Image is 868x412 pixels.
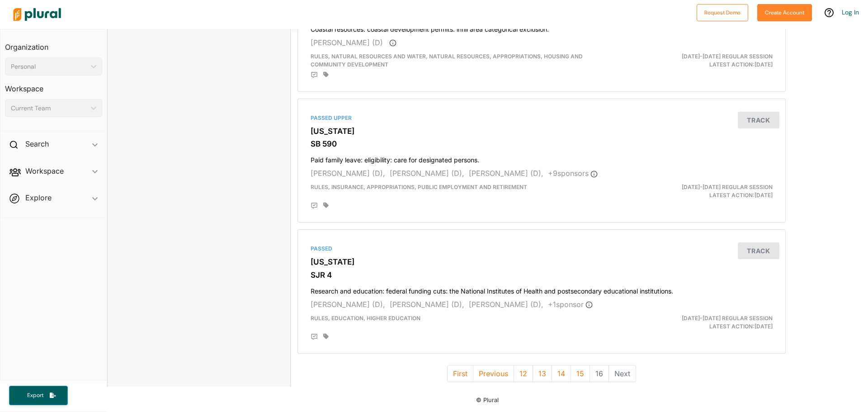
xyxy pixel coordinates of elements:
span: Export [21,392,50,399]
h3: Workspace [5,76,102,95]
span: [PERSON_NAME] (D), [469,300,543,309]
h2: Search [25,139,49,149]
span: [PERSON_NAME] (D) [311,38,383,47]
span: + 1 sponsor [548,300,593,309]
a: Create Account [757,7,812,17]
div: Passed [311,245,773,253]
a: Log In [842,8,859,16]
span: [PERSON_NAME] (D), [390,300,464,309]
span: [PERSON_NAME] (D), [469,169,543,178]
h3: SB 590 [311,139,773,148]
span: Rules, Insurance, Appropriations, Public Employment and Retirement [311,184,527,190]
span: [DATE]-[DATE] Regular Session [682,53,773,60]
h4: Paid family leave: eligibility: care for designated persons. [311,152,773,164]
button: 12 [514,365,533,382]
button: 14 [552,365,571,382]
span: [PERSON_NAME] (D), [311,169,385,178]
div: Latest Action: [DATE] [621,183,779,199]
div: Add Position Statement [311,333,318,341]
a: Request Demo [697,7,748,17]
h3: SJR 4 [311,270,773,279]
div: Add tags [323,333,329,340]
span: [DATE]-[DATE] Regular Session [682,315,773,322]
div: Passed Upper [311,114,773,122]
h3: [US_STATE] [311,127,773,136]
div: Latest Action: [DATE] [621,52,779,69]
span: [PERSON_NAME] (D), [311,300,385,309]
span: [PERSON_NAME] (D), [390,169,464,178]
span: + 9 sponsor s [548,169,598,178]
span: Rules, Education, Higher Education [311,315,420,322]
button: Track [738,112,779,128]
button: Request Demo [697,4,748,21]
small: © Plural [476,397,499,403]
div: Add tags [323,71,329,78]
button: Previous [473,365,514,382]
button: Create Account [757,4,812,21]
div: Add Position Statement [311,71,318,79]
span: [DATE]-[DATE] Regular Session [682,184,773,190]
button: Track [738,242,779,259]
div: Current Team [11,104,87,113]
div: Add tags [323,202,329,208]
button: 13 [533,365,552,382]
h3: Organization [5,34,102,54]
button: Export [9,386,68,405]
h3: [US_STATE] [311,257,773,266]
span: Rules, Natural Resources and Water, Natural Resources, Appropriations, Housing and Community Deve... [311,53,583,68]
div: Personal [11,62,87,71]
button: 15 [571,365,590,382]
button: First [447,365,473,382]
h4: Research and education: federal funding cuts: the National Institutes of Health and postsecondary... [311,283,773,295]
div: Latest Action: [DATE] [621,314,779,331]
div: Add Position Statement [311,202,318,209]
